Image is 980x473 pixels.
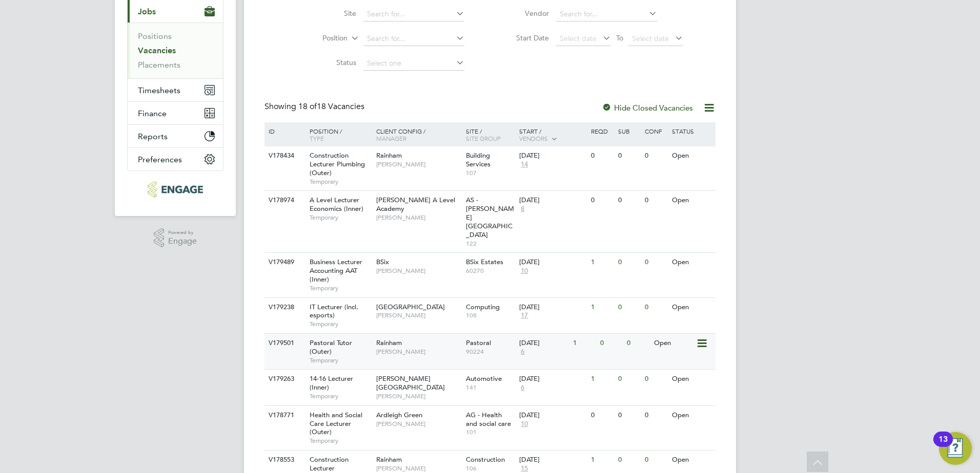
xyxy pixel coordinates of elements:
[466,267,515,275] span: 60270
[519,383,526,392] span: 6
[310,213,371,222] span: Temporary
[490,9,549,18] label: Vendor
[669,253,714,272] div: Open
[310,178,371,186] span: Temporary
[466,169,515,177] span: 107
[588,406,615,425] div: 0
[466,464,515,472] span: 106
[669,191,714,210] div: Open
[616,122,642,140] div: Sub
[519,420,529,428] span: 10
[466,383,515,392] span: 141
[466,257,503,266] span: BSix Estates
[519,311,529,320] span: 17
[519,267,529,275] span: 10
[466,428,515,436] span: 101
[669,298,714,317] div: Open
[128,148,223,170] button: Preferences
[466,411,511,428] span: AG - Health and social care
[939,432,972,465] button: Open Resource Center, 13 new notifications
[466,374,502,383] span: Automotive
[128,102,223,124] button: Finance
[669,406,714,425] div: Open
[266,370,302,389] div: V179263
[466,196,514,239] span: AS - [PERSON_NAME][GEOGRAPHIC_DATA]
[154,228,197,248] a: Powered byEngage
[519,348,526,356] span: 6
[264,101,366,112] div: Showing
[588,298,615,317] div: 1
[519,205,526,213] span: 8
[298,101,364,112] span: 18 Vacancies
[310,257,362,284] span: Business Lecturer Accounting AAT (Inner)
[310,134,324,142] span: Type
[298,101,317,112] span: 18 of
[266,450,302,469] div: V178553
[490,33,549,42] label: Start Date
[138,155,182,164] span: Preferences
[669,122,714,140] div: Status
[376,392,461,400] span: [PERSON_NAME]
[310,356,371,364] span: Temporary
[642,191,669,210] div: 0
[374,122,463,147] div: Client Config /
[463,122,517,147] div: Site /
[138,31,172,41] a: Positions
[310,196,363,213] span: A Level Lecturer Economics (Inner)
[289,33,348,44] label: Position
[519,339,568,348] div: [DATE]
[588,450,615,469] div: 1
[128,125,223,147] button: Reports
[376,455,402,464] span: Rainham
[642,406,669,425] div: 0
[310,320,371,328] span: Temporary
[363,32,464,46] input: Search for...
[651,334,696,353] div: Open
[642,253,669,272] div: 0
[266,146,302,165] div: V178434
[613,31,626,45] span: To
[138,7,156,16] span: Jobs
[616,146,642,165] div: 0
[588,191,615,210] div: 0
[376,196,455,213] span: [PERSON_NAME] A Level Academy
[616,191,642,210] div: 0
[138,60,180,70] a: Placements
[376,213,461,222] span: [PERSON_NAME]
[466,348,515,356] span: 90224
[642,370,669,389] div: 0
[642,450,669,469] div: 0
[310,338,352,356] span: Pastoral Tutor (Outer)
[376,257,389,266] span: BSix
[138,46,176,55] a: Vacancies
[519,134,548,142] span: Vendors
[376,134,406,142] span: Manager
[466,240,515,248] span: 122
[466,338,491,347] span: Pastoral
[588,370,615,389] div: 1
[310,437,371,445] span: Temporary
[363,7,464,21] input: Search for...
[376,374,445,392] span: [PERSON_NAME][GEOGRAPHIC_DATA]
[517,122,588,148] div: Start /
[128,23,223,78] div: Jobs
[310,392,371,400] span: Temporary
[376,338,402,347] span: Rainham
[376,311,461,319] span: [PERSON_NAME]
[624,334,651,353] div: 0
[669,370,714,389] div: Open
[519,196,586,205] div: [DATE]
[376,303,445,311] span: [GEOGRAPHIC_DATA]
[519,375,586,383] div: [DATE]
[168,237,197,246] span: Engage
[616,298,642,317] div: 0
[519,160,529,169] span: 14
[138,132,168,141] span: Reports
[588,122,615,140] div: Reqd
[297,58,356,67] label: Status
[376,464,461,472] span: [PERSON_NAME]
[642,146,669,165] div: 0
[632,34,669,43] span: Select date
[168,228,197,237] span: Powered by
[302,122,374,147] div: Position /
